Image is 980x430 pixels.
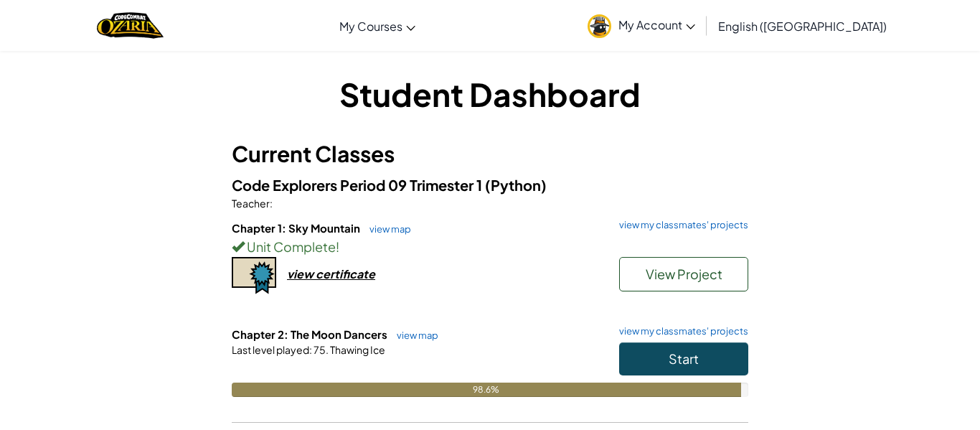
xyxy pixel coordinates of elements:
a: view certificate [232,266,375,281]
div: 98.6% [232,383,741,397]
span: : [270,197,273,210]
span: My Courses [339,19,402,34]
h1: Student Dashboard [232,72,748,116]
span: Thawing Ice [329,343,385,356]
a: view map [362,223,411,235]
h3: Current Classes [232,138,748,170]
a: Ozaria by CodeCombat logo [97,11,164,40]
span: Chapter 1: Sky Mountain [232,221,362,235]
span: Chapter 2: The Moon Dancers [232,327,390,341]
span: Code Explorers Period 09 Trimester 1 [232,176,485,194]
a: view my classmates' projects [612,327,748,336]
a: My Courses [332,6,423,45]
a: My Account [580,3,702,48]
a: view my classmates' projects [612,220,748,230]
span: Unit Complete [245,238,336,255]
span: 75. [312,343,329,356]
a: English ([GEOGRAPHIC_DATA]) [711,6,894,45]
img: certificate-icon.png [232,257,276,294]
a: view map [390,329,438,341]
span: English ([GEOGRAPHIC_DATA]) [718,19,887,34]
button: Start [619,342,748,375]
span: Teacher [232,197,270,210]
span: My Account [618,17,695,32]
button: View Project [619,257,748,291]
span: View Project [646,266,722,282]
img: avatar [588,14,611,38]
span: (Python) [485,176,547,194]
span: Last level played [232,343,309,356]
div: view certificate [287,266,375,281]
span: : [309,343,312,356]
span: ! [336,238,339,255]
span: Start [669,350,699,367]
img: Home [97,11,164,40]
